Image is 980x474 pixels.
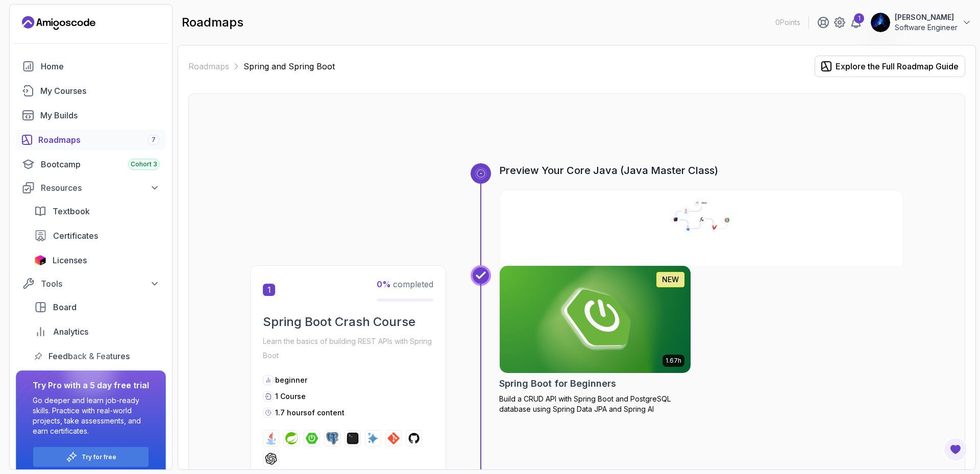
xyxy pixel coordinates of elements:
[895,22,958,33] p: Software Engineer
[28,250,166,270] a: licenses
[22,15,95,31] a: Landing page
[53,301,77,313] span: Board
[666,357,681,365] p: 1.67h
[263,334,433,363] p: Learn the basics of building REST APIs with Spring Boot
[16,275,166,293] button: Tools
[943,437,968,462] button: Open Feedback Button
[662,275,679,285] p: NEW
[275,392,306,401] span: 1 Course
[40,109,160,121] div: My Builds
[16,56,166,77] a: home
[499,265,691,414] a: Spring Boot for Beginners card1.67hNEWSpring Boot for BeginnersBuild a CRUD API with Spring Boot ...
[263,284,275,296] span: 1
[16,81,166,101] a: courses
[40,85,160,97] div: My Courses
[28,226,166,246] a: certificates
[306,432,318,444] img: spring-boot logo
[377,279,433,289] span: completed
[265,453,277,465] img: chatgpt logo
[16,179,166,197] button: Resources
[815,56,965,77] button: Explore the Full Roadmap Guide
[775,17,800,28] p: 0 Points
[38,134,160,146] div: Roadmaps
[499,163,903,178] h3: Preview Your Core Java (Java Master Class)
[265,432,277,444] img: java logo
[152,136,156,144] span: 7
[33,446,149,467] button: Try for free
[53,326,88,338] span: Analytics
[275,375,307,385] p: beginner
[871,13,890,32] img: user profile image
[28,321,166,342] a: analytics
[28,297,166,317] a: board
[82,453,116,461] a: Try for free
[16,105,166,126] a: builds
[500,266,691,373] img: Spring Boot for Beginners card
[16,130,166,150] a: roadmaps
[33,395,149,436] p: Go deeper and learn job-ready skills. Practice with real-world projects, take assessments, and ea...
[408,432,420,444] img: github logo
[41,278,160,290] div: Tools
[347,432,359,444] img: terminal logo
[836,60,959,72] div: Explore the Full Roadmap Guide
[182,14,243,31] h2: roadmaps
[285,432,298,444] img: spring logo
[41,158,160,170] div: Bootcamp
[28,346,166,366] a: feedback
[188,60,229,72] a: Roadmaps
[850,16,862,29] a: 1
[367,432,379,444] img: ai logo
[48,350,130,362] span: Feedback & Features
[870,12,972,33] button: user profile image[PERSON_NAME]Software Engineer
[387,432,400,444] img: git logo
[263,314,433,330] h2: Spring Boot Crash Course
[499,394,691,414] p: Build a CRUD API with Spring Boot and PostgreSQL database using Spring Data JPA and Spring AI
[53,230,98,242] span: Certificates
[854,13,864,23] div: 1
[53,254,87,266] span: Licenses
[275,408,345,418] p: 1.7 hours of content
[28,201,166,221] a: textbook
[895,12,958,22] p: [PERSON_NAME]
[377,279,391,289] span: 0 %
[243,60,335,72] p: Spring and Spring Boot
[53,205,90,217] span: Textbook
[34,255,46,265] img: jetbrains icon
[131,160,157,168] span: Cohort 3
[326,432,338,444] img: postgres logo
[16,154,166,174] a: bootcamp
[41,60,160,72] div: Home
[499,377,616,391] h2: Spring Boot for Beginners
[41,182,160,194] div: Resources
